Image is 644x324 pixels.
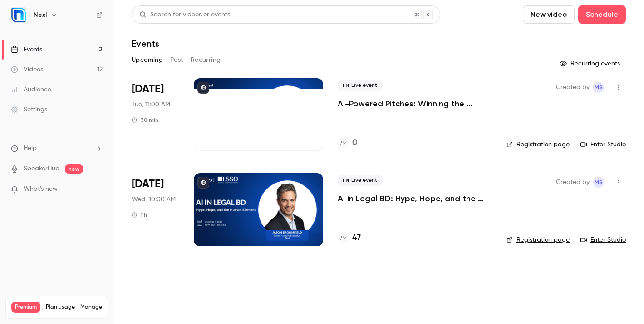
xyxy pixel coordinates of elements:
[338,232,361,244] a: 47
[595,177,603,188] span: MS
[132,82,164,96] span: [DATE]
[11,45,42,54] div: Events
[34,10,47,20] h6: Nexl
[338,137,357,149] a: 0
[170,53,183,67] button: Past
[352,137,357,149] h4: 0
[11,144,103,153] li: help-dropdown-opener
[338,98,492,109] a: AI-Powered Pitches: Winning the Strategic Growth Game
[595,82,603,93] span: MS
[191,53,221,67] button: Recurring
[338,193,492,204] a: AI in Legal BD: Hype, Hope, and the Human Element
[338,175,383,186] span: Live event
[132,53,163,67] button: Upcoming
[132,78,179,151] div: Sep 30 Tue, 11:00 AM (America/Chicago)
[11,65,43,74] div: Videos
[523,5,575,24] button: New video
[556,177,590,188] span: Created by
[593,177,604,188] span: Melissa Strauss
[132,38,159,49] h1: Events
[132,195,176,204] span: Wed, 10:00 AM
[352,232,361,244] h4: 47
[132,177,164,191] span: [DATE]
[139,10,230,20] div: Search for videos or events
[132,211,147,219] div: 1 h
[593,82,604,93] span: Melissa Strauss
[578,5,626,24] button: Schedule
[556,56,626,71] button: Recurring events
[24,184,58,194] span: What's new
[506,140,570,149] a: Registration page
[24,144,37,153] span: Help
[132,100,170,109] span: Tue, 11:00 AM
[580,140,626,149] a: Enter Studio
[132,173,179,246] div: Oct 1 Wed, 10:00 AM (America/Chicago)
[556,82,590,93] span: Created by
[65,164,83,174] span: new
[506,235,570,244] a: Registration page
[80,304,102,311] a: Manage
[580,235,626,244] a: Enter Studio
[11,302,40,313] span: Premium
[46,304,75,311] span: Plan usage
[11,85,51,94] div: Audience
[24,164,59,174] a: SpeakerHub
[11,8,26,22] img: Nexl
[338,80,383,91] span: Live event
[132,116,158,124] div: 30 min
[11,105,47,114] div: Settings
[92,185,103,194] iframe: Noticeable Trigger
